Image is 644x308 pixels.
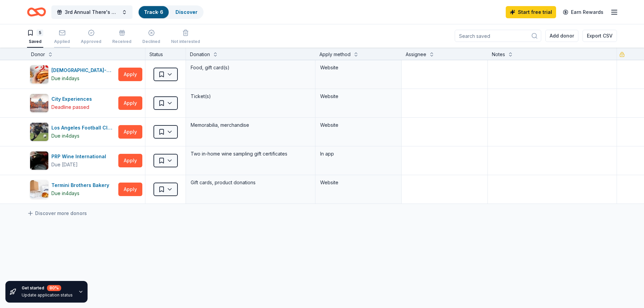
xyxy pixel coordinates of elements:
div: Website [320,121,397,129]
div: [DEMOGRAPHIC_DATA]-fil-A ([GEOGRAPHIC_DATA]) [51,66,116,74]
button: Apply [118,154,142,167]
div: Los Angeles Football Club [51,124,116,132]
div: Due in 4 days [51,189,79,197]
a: Discover [175,9,197,15]
div: Notes [492,50,505,58]
div: Get started [22,285,73,291]
button: Image for City ExperiencesCity ExperiencesDeadline passed [30,94,116,113]
div: Update application status [22,292,73,298]
div: Due [DATE] [51,161,78,169]
a: Discover more donors [27,209,87,217]
button: Apply [118,68,142,81]
button: Approved [81,27,101,48]
button: Image for Termini Brothers BakeryTermini Brothers BakeryDue in4days [30,180,116,199]
div: Due in 4 days [51,74,79,82]
div: Saved [27,39,43,44]
div: Approved [81,39,101,44]
button: Image for Chick-fil-A (Los Angeles)[DEMOGRAPHIC_DATA]-fil-A ([GEOGRAPHIC_DATA])Due in4days [30,65,116,84]
input: Search saved [455,30,541,42]
div: Donation [190,50,210,58]
button: Apply [118,183,142,196]
button: Image for PRP Wine InternationalPRP Wine InternationalDue [DATE] [30,151,116,170]
div: Two in-home wine sampling gift certificates [190,149,311,159]
div: Assignee [406,50,426,58]
a: Earn Rewards [559,6,607,18]
button: Image for Los Angeles Football ClubLos Angeles Football ClubDue in4days [30,122,116,141]
button: Add donor [545,30,578,42]
div: Received [112,39,132,44]
div: Termini Brothers Bakery [51,181,112,189]
a: Track· 6 [144,9,163,15]
div: Deadline passed [51,103,89,111]
img: Image for City Experiences [30,94,48,112]
button: Apply [118,96,142,110]
div: In app [320,150,397,158]
button: Declined [142,27,160,48]
span: 3rd Annual There's No Place Like Home Gala [65,8,119,16]
div: 5 [37,29,43,36]
a: Home [27,4,46,20]
button: 3rd Annual There's No Place Like Home Gala [51,5,133,19]
img: Image for Termini Brothers Bakery [30,180,48,198]
button: Received [112,27,132,48]
button: Export CSV [582,30,617,42]
div: Website [320,92,397,100]
div: Ticket(s) [190,92,311,101]
img: Image for Chick-fil-A (Los Angeles) [30,65,48,84]
div: Donor [31,50,45,58]
div: 80 % [47,285,61,291]
div: Website [320,179,397,187]
div: PRP Wine International [51,152,109,161]
div: Status [145,48,186,60]
div: Food, gift card(s) [190,63,311,72]
button: Not interested [171,27,200,48]
button: Applied [54,27,70,48]
button: Apply [118,125,142,139]
div: Due in 4 days [51,132,79,140]
img: Image for PRP Wine International [30,151,48,170]
div: Gift cards, product donations [190,178,311,187]
div: Not interested [171,39,200,44]
div: Applied [54,39,70,44]
img: Image for Los Angeles Football Club [30,123,48,141]
div: Memorabilia, merchandise [190,120,311,130]
div: Apply method [319,50,351,58]
button: Track· 6Discover [138,5,204,19]
button: 5Saved [27,27,43,48]
a: Start free trial [506,6,556,18]
div: Declined [142,39,160,44]
div: City Experiences [51,95,95,103]
div: Website [320,64,397,72]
